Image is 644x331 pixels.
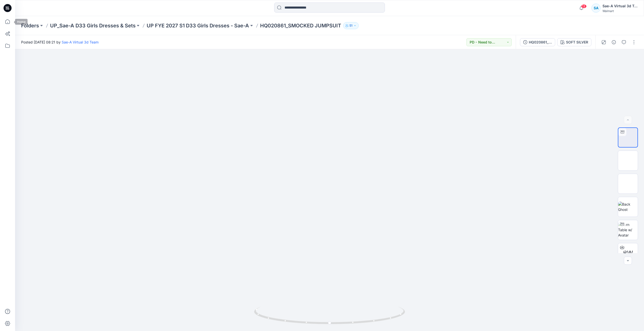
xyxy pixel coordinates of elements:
[21,22,39,29] a: Folders
[260,22,341,29] p: HQ020861_SMOCKED JUMPSUIT
[623,249,633,258] span: BW
[618,202,638,212] img: Back Ghost
[610,38,618,46] button: Details
[566,39,588,45] div: SOFT SILVER
[618,222,638,238] img: Turn Table w/ Avatar
[50,22,136,29] a: UP_Sae-A D33 Girls Dresses & Sets
[21,39,99,45] span: Posted [DATE] 08:21 by
[602,3,638,9] div: Sae-A Virtual 3d Team
[62,40,99,44] a: Sae-A Virtual 3d Team
[591,4,600,13] div: SA
[343,22,359,29] button: 51
[529,39,552,45] div: HQ020861_JSS
[557,38,591,46] button: SOFT SILVER
[349,23,352,28] p: 51
[147,22,249,29] a: UP FYE 2027 S1 D33 Girls Dresses - Sae-A
[581,4,587,8] span: 13
[602,9,638,13] div: Walmart
[520,38,555,46] button: HQ020861_JSS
